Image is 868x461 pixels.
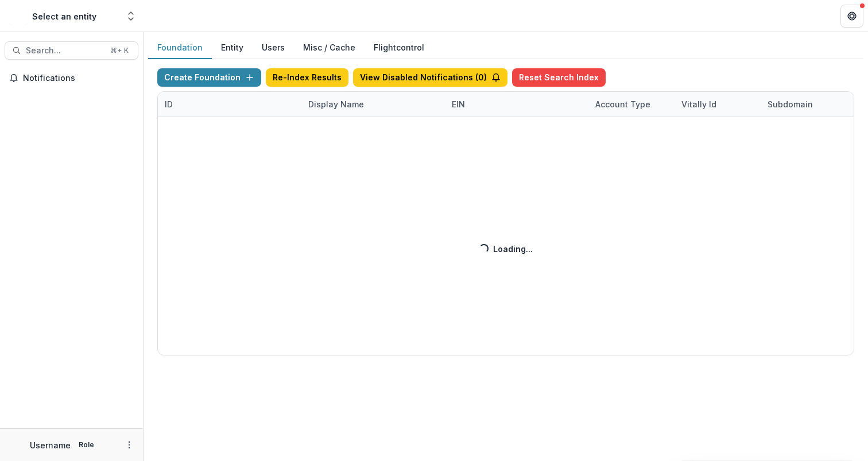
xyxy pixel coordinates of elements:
[374,41,424,53] a: Flightcontrol
[32,10,96,22] div: Select an entity
[253,37,294,59] button: Users
[23,73,134,83] span: Notifications
[5,41,138,60] button: Search...
[75,440,98,450] p: Role
[294,37,365,59] button: Misc / Cache
[148,37,212,59] button: Foundation
[122,438,136,452] button: More
[30,439,71,451] p: Username
[5,69,138,87] button: Notifications
[108,44,131,57] div: ⌘ + K
[840,5,863,28] button: Get Help
[26,46,103,56] span: Search...
[123,5,139,28] button: Open entity switcher
[212,37,253,59] button: Entity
